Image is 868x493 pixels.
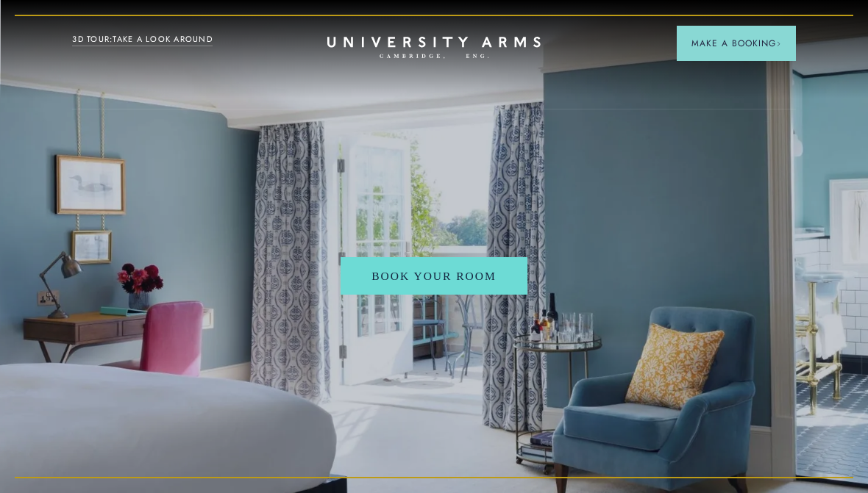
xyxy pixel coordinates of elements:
[72,33,213,46] a: 3D TOUR:TAKE A LOOK AROUND
[691,37,781,50] span: Make a Booking
[776,41,781,46] img: Arrow icon
[341,257,527,295] a: Book Your Room
[327,37,541,60] a: Home
[677,26,796,61] button: Make a BookingArrow icon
